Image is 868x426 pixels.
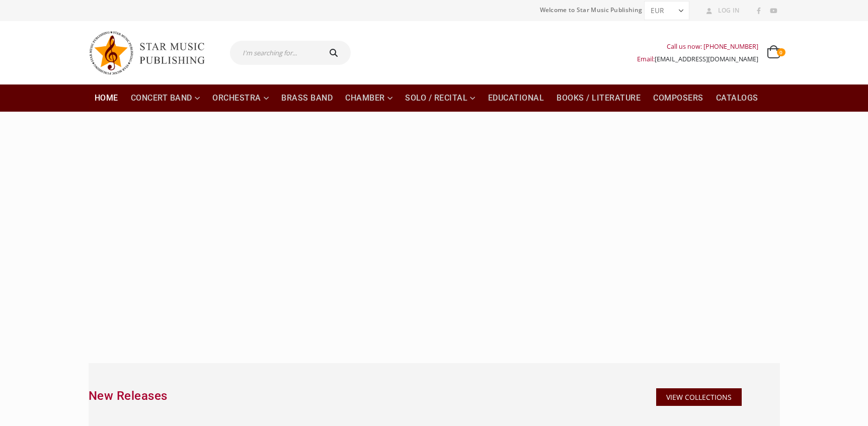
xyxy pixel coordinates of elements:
[482,84,550,112] a: Educational
[89,26,214,79] img: Star Music Publishing
[656,388,742,406] a: VIEW COLLECTIONS
[206,84,275,112] a: Orchestra
[777,48,785,56] span: 0
[666,392,732,402] span: VIEW COLLECTIONS
[637,53,758,65] div: Email:
[655,55,758,63] a: [EMAIL_ADDRESS][DOMAIN_NAME]
[399,84,482,112] a: Solo / Recital
[319,41,351,65] button: Search
[125,84,206,112] a: Concert Band
[89,84,124,112] a: Home
[540,3,643,18] span: Welcome to Star Music Publishing
[647,84,709,112] a: Composers
[89,388,603,403] h2: New Releases
[550,84,647,112] a: Books / Literature
[710,84,764,112] a: Catalogs
[767,5,780,18] a: Youtube
[637,40,758,53] div: Call us now: [PHONE_NUMBER]
[702,4,740,17] a: Log In
[752,5,765,18] a: Facebook
[275,84,339,112] a: Brass Band
[339,84,399,112] a: Chamber
[230,41,319,65] input: I'm searching for...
